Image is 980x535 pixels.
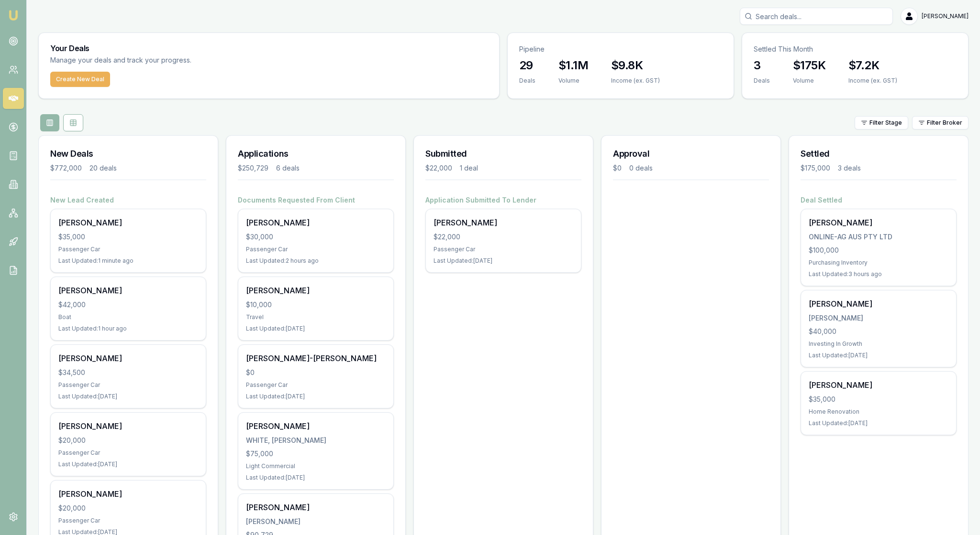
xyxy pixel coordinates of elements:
[238,163,268,173] div: $250,729
[58,393,198,400] div: Last Updated: [DATE]
[434,232,573,242] div: $22,000
[246,462,386,470] div: Light Commercial
[912,116,969,129] button: Filter Broker
[434,246,573,253] div: Passenger Car
[58,503,198,513] div: $20,000
[809,419,948,427] div: Last Updated: [DATE]
[246,517,386,526] div: [PERSON_NAME]
[58,353,198,364] div: [PERSON_NAME]
[809,298,948,310] div: [PERSON_NAME]
[58,285,198,296] div: [PERSON_NAME]
[8,10,19,21] img: emu-icon-u.png
[611,58,660,73] h3: $9.8K
[809,259,948,267] div: Purchasing Inventory
[246,436,386,445] div: WHITE, [PERSON_NAME]
[809,395,948,404] div: $35,000
[58,246,198,253] div: Passenger Car
[801,195,957,205] h4: Deal Settled
[425,147,581,160] h3: Submitted
[58,257,198,265] div: Last Updated: 1 minute ago
[246,285,386,296] div: [PERSON_NAME]
[246,368,386,377] div: $0
[809,232,948,242] div: ONLINE-AG AUS PTY LTD
[238,195,394,205] h4: Documents Requested From Client
[50,195,206,205] h4: New Lead Created
[425,195,581,205] h4: Application Submitted To Lender
[809,270,948,278] div: Last Updated: 3 hours ago
[611,77,660,85] div: Income (ex. GST)
[740,8,893,25] input: Search deals
[809,352,948,359] div: Last Updated: [DATE]
[922,12,969,20] span: [PERSON_NAME]
[50,44,488,52] h3: Your Deals
[58,381,198,389] div: Passenger Car
[434,257,573,265] div: Last Updated: [DATE]
[809,379,948,391] div: [PERSON_NAME]
[809,340,948,348] div: Investing In Growth
[519,44,722,54] p: Pipeline
[927,119,962,127] span: Filter Broker
[50,55,295,66] p: Manage your deals and track your progress.
[246,217,386,228] div: [PERSON_NAME]
[246,381,386,389] div: Passenger Car
[558,58,588,73] h3: $1.1M
[246,353,386,364] div: [PERSON_NAME]-[PERSON_NAME]
[246,449,386,459] div: $75,000
[58,325,198,332] div: Last Updated: 1 hour ago
[848,58,897,73] h3: $7.2K
[869,119,902,127] span: Filter Stage
[809,408,948,416] div: Home Renovation
[460,163,478,173] div: 1 deal
[801,147,957,160] h3: Settled
[754,77,770,85] div: Deals
[50,147,206,160] h3: New Deals
[58,300,198,310] div: $42,000
[246,325,386,332] div: Last Updated: [DATE]
[801,163,830,173] div: $175,000
[246,257,386,265] div: Last Updated: 2 hours ago
[276,163,300,173] div: 6 deals
[793,77,825,85] div: Volume
[58,217,198,228] div: [PERSON_NAME]
[519,58,535,73] h3: 29
[58,368,198,377] div: $34,500
[613,163,622,173] div: $0
[246,246,386,253] div: Passenger Car
[58,436,198,445] div: $20,000
[855,116,908,129] button: Filter Stage
[246,420,386,432] div: [PERSON_NAME]
[613,147,769,160] h3: Approval
[58,460,198,468] div: Last Updated: [DATE]
[238,147,394,160] h3: Applications
[50,72,110,87] button: Create New Deal
[58,420,198,432] div: [PERSON_NAME]
[246,313,386,321] div: Travel
[519,77,535,85] div: Deals
[89,163,117,173] div: 20 deals
[434,217,573,228] div: [PERSON_NAME]
[809,313,948,323] div: [PERSON_NAME]
[809,327,948,336] div: $40,000
[246,393,386,400] div: Last Updated: [DATE]
[246,502,386,513] div: [PERSON_NAME]
[629,163,653,173] div: 0 deals
[246,474,386,481] div: Last Updated: [DATE]
[58,449,198,457] div: Passenger Car
[58,488,198,500] div: [PERSON_NAME]
[246,232,386,242] div: $30,000
[809,217,948,228] div: [PERSON_NAME]
[58,313,198,321] div: Boat
[58,232,198,242] div: $35,000
[58,517,198,524] div: Passenger Car
[50,163,82,173] div: $772,000
[838,163,861,173] div: 3 deals
[754,58,770,73] h3: 3
[246,300,386,310] div: $10,000
[425,163,452,173] div: $22,000
[754,44,957,54] p: Settled This Month
[558,77,588,85] div: Volume
[848,77,897,85] div: Income (ex. GST)
[809,246,948,255] div: $100,000
[793,58,825,73] h3: $175K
